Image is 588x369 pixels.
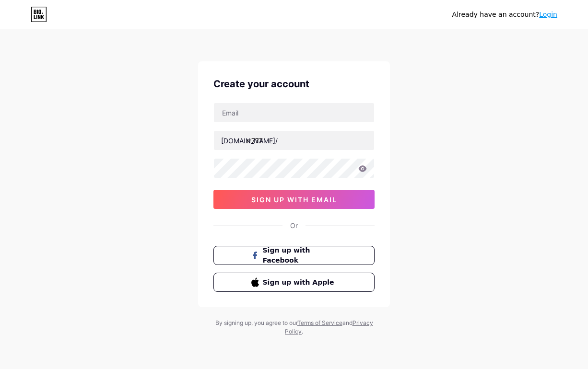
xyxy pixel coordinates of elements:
input: username [214,131,374,150]
div: Or [290,220,298,231]
div: [DOMAIN_NAME]/ [221,136,278,146]
div: Already have an account? [452,10,557,20]
a: Login [539,11,557,18]
button: sign up with email [213,190,375,209]
div: By signing up, you agree to our and . [212,319,376,336]
button: Sign up with Apple [213,273,375,292]
input: Email [214,103,374,122]
a: Terms of Service [297,319,342,326]
span: sign up with email [251,196,337,204]
button: Sign up with Facebook [213,246,375,265]
span: Sign up with Apple [263,277,337,288]
div: Create your account [213,77,375,91]
span: Sign up with Facebook [263,245,337,265]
